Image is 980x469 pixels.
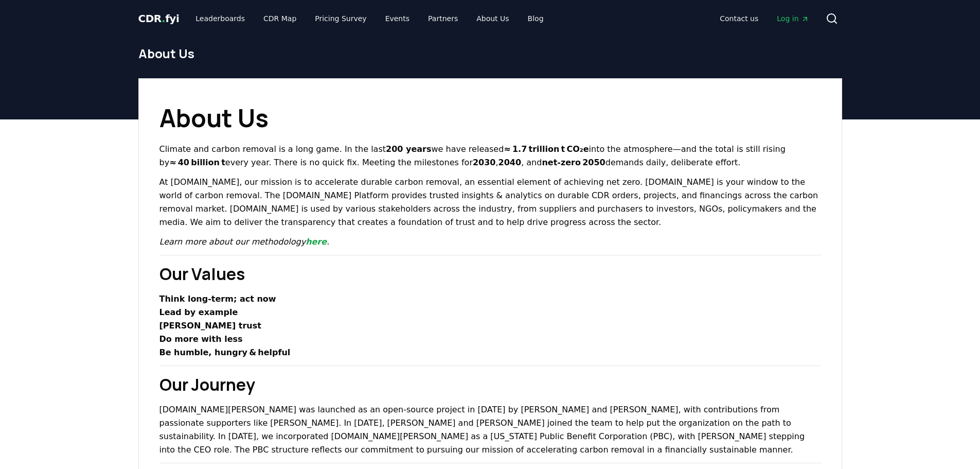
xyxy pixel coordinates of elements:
[504,144,589,154] strong: ≈ 1.7 trillion t CO₂e
[159,403,821,457] p: [DOMAIN_NAME][PERSON_NAME] was launched as an open-source project in [DATE] by [PERSON_NAME] and ...
[306,237,327,247] a: here
[520,9,552,28] a: Blog
[711,9,767,28] a: Contact us
[159,237,330,247] em: Learn more about our methodology .
[711,9,817,28] nav: Main
[162,12,165,25] span: .
[468,9,517,28] a: About Us
[777,13,809,24] span: Log in
[307,9,375,28] a: Pricing Survey
[138,12,180,25] span: CDR fyi
[138,45,842,62] h1: About Us
[473,158,496,167] strong: 2030
[159,372,821,397] h2: Our Journey
[542,158,605,167] strong: net‑zero 2050
[138,11,180,26] a: CDR.fyi
[159,176,821,229] p: At [DOMAIN_NAME], our mission is to accelerate durable carbon removal, an essential element of ac...
[159,99,821,136] h1: About Us
[386,144,431,154] strong: 200 years
[159,321,261,331] strong: [PERSON_NAME] trust
[377,9,418,28] a: Events
[159,334,243,344] strong: Do more with less
[159,307,238,317] strong: Lead by example
[187,9,551,28] nav: Main
[159,294,276,304] strong: Think long‑term; act now
[159,262,821,286] h2: Our Values
[159,348,291,357] strong: Be humble, hungry & helpful
[498,158,522,167] strong: 2040
[169,158,225,167] strong: ≈ 40 billion t
[187,9,253,28] a: Leaderboards
[420,9,466,28] a: Partners
[159,143,821,169] p: Climate and carbon removal is a long game. In the last we have released into the atmosphere—and t...
[255,9,305,28] a: CDR Map
[769,9,817,28] a: Log in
